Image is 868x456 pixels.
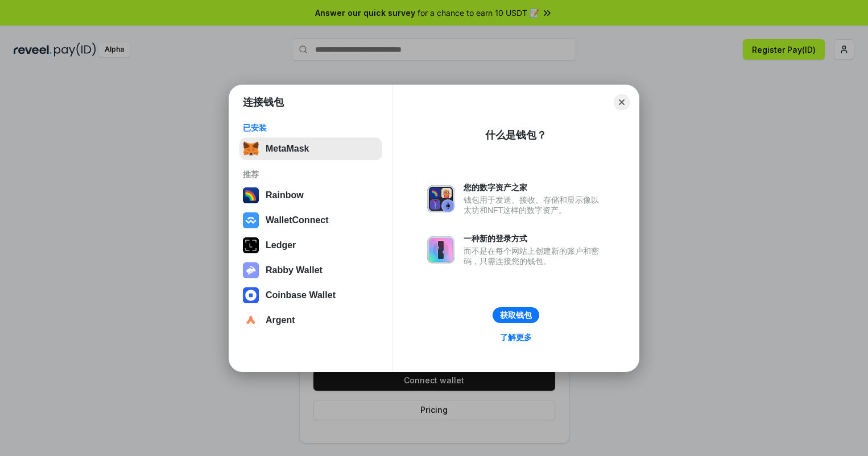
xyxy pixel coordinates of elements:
img: svg+xml,%3Csvg%20width%3D%2228%22%20height%3D%2228%22%20viewBox%3D%220%200%2028%2028%22%20fill%3D... [243,312,259,328]
a: 了解更多 [493,330,539,345]
img: svg+xml,%3Csvg%20width%3D%2228%22%20height%3D%2228%22%20viewBox%3D%220%200%2028%2028%22%20fill%3D... [243,287,259,303]
button: WalletConnect [239,209,382,232]
img: svg+xml,%3Csvg%20xmlns%3D%22http%3A%2F%2Fwww.w3.org%2F2000%2Fsvg%22%20fill%3D%22none%22%20viewBox... [243,262,259,278]
img: svg+xml,%3Csvg%20xmlns%3D%22http%3A%2F%2Fwww.w3.org%2F2000%2Fsvg%22%20fill%3D%22none%22%20viewBox... [427,236,454,263]
div: 您的数字资产之家 [464,182,605,193]
div: Rabby Wallet [266,265,323,275]
div: 一种新的登录方式 [464,233,605,244]
img: svg+xml,%3Csvg%20fill%3D%22none%22%20height%3D%2233%22%20viewBox%3D%220%200%2035%2033%22%20width%... [243,141,259,157]
div: Rainbow [266,190,304,200]
div: WalletConnect [266,215,329,225]
button: Close [614,94,630,110]
img: svg+xml,%3Csvg%20xmlns%3D%22http%3A%2F%2Fwww.w3.org%2F2000%2Fsvg%22%20fill%3D%22none%22%20viewBox... [427,185,454,212]
button: Argent [239,309,382,332]
div: 已安装 [243,123,379,133]
h1: 连接钱包 [243,95,284,109]
button: Coinbase Wallet [239,284,382,307]
div: MetaMask [266,144,309,154]
div: 钱包用于发送、接收、存储和显示像以太坊和NFT这样的数字资产。 [464,195,605,215]
div: 而不是在每个网站上创建新的账户和密码，只需连接您的钱包。 [464,246,605,266]
img: svg+xml,%3Csvg%20xmlns%3D%22http%3A%2F%2Fwww.w3.org%2F2000%2Fsvg%22%20width%3D%2228%22%20height%3... [243,237,259,253]
div: 获取钱包 [500,310,532,320]
button: Ledger [239,234,382,257]
img: svg+xml,%3Csvg%20width%3D%22120%22%20height%3D%22120%22%20viewBox%3D%220%200%20120%20120%22%20fil... [243,187,259,203]
button: Rabby Wallet [239,259,382,282]
button: MetaMask [239,137,382,160]
button: Rainbow [239,184,382,207]
div: 了解更多 [500,332,532,342]
div: Coinbase Wallet [266,290,336,300]
img: svg+xml,%3Csvg%20width%3D%2228%22%20height%3D%2228%22%20viewBox%3D%220%200%2028%2028%22%20fill%3D... [243,212,259,228]
div: Ledger [266,240,296,250]
div: 什么是钱包？ [485,128,547,142]
button: 获取钱包 [493,307,539,323]
div: 推荐 [243,169,379,179]
div: Argent [266,315,295,325]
